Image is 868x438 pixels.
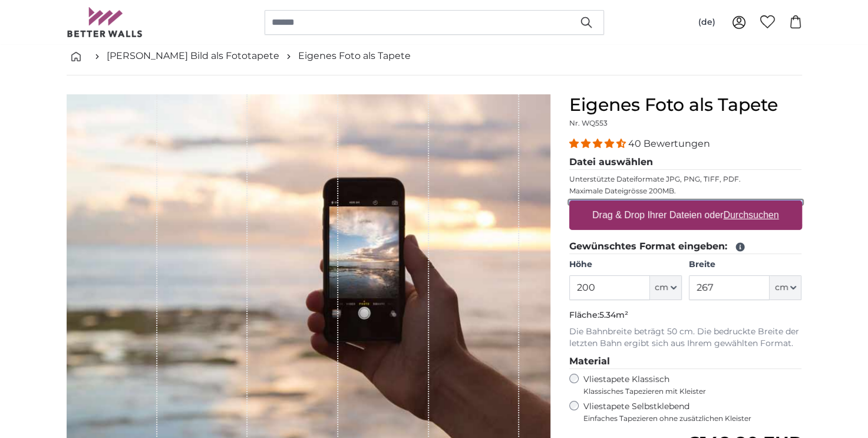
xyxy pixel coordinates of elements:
[689,259,801,271] label: Breite
[723,210,778,220] u: Durchsuchen
[569,138,628,149] span: 4.38 stars
[583,387,792,396] span: Klassisches Tapezieren mit Kleister
[298,49,411,63] a: Eigenes Foto als Tapete
[689,12,725,33] button: (de)
[569,326,802,350] p: Die Bahnbreite beträgt 50 cm. Die bedruckte Breite der letzten Bahn ergibt sich aus Ihrem gewählt...
[583,374,792,396] label: Vliestapete Klassisch
[569,186,802,196] p: Maximale Dateigrösse 200MB.
[588,203,784,227] label: Drag & Drop Ihrer Dateien oder
[569,174,802,184] p: Unterstützte Dateiformate JPG, PNG, TIFF, PDF.
[67,7,143,37] img: Betterwalls
[569,118,608,127] span: Nr. WQ553
[583,401,802,423] label: Vliestapete Selbstklebend
[599,309,628,320] span: 5.34m²
[774,282,788,294] span: cm
[569,259,682,271] label: Höhe
[67,37,802,75] nav: breadcrumbs
[107,49,279,63] a: [PERSON_NAME] Bild als Fototapete
[569,155,802,170] legend: Datei auswählen
[583,414,802,423] span: Einfaches Tapezieren ohne zusätzlichen Kleister
[569,239,802,254] legend: Gewünschtes Format eingeben:
[628,138,710,149] span: 40 Bewertungen
[569,94,802,116] h1: Eigenes Foto als Tapete
[650,275,682,300] button: cm
[655,282,668,294] span: cm
[569,354,802,369] legend: Material
[569,309,802,321] p: Fläche:
[770,275,801,300] button: cm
